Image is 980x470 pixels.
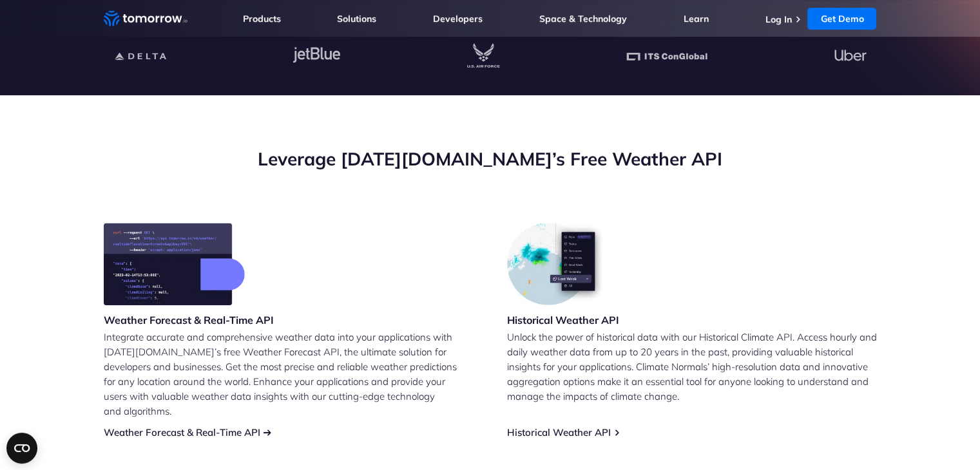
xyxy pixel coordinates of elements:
[243,13,281,24] a: Products
[507,330,877,404] p: Unlock the power of historical data with our Historical Climate API. Access hourly and daily weat...
[104,426,260,438] a: Weather Forecast & Real-Time API
[684,13,709,24] a: Learn
[104,330,474,418] p: Integrate accurate and comprehensive weather data into your applications with [DATE][DOMAIN_NAME]...
[337,13,376,24] a: Solutions
[765,14,791,25] a: Log In
[539,13,627,24] a: Space & Technology
[507,313,619,327] h3: Historical Weather API
[104,147,877,171] h2: Leverage [DATE][DOMAIN_NAME]’s Free Weather API
[104,313,274,327] h3: Weather Forecast & Real-Time API
[104,9,187,28] a: Home link
[6,433,37,464] button: Open CMP widget
[433,13,483,24] a: Developers
[507,426,611,438] a: Historical Weather API
[807,8,876,30] a: Get Demo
